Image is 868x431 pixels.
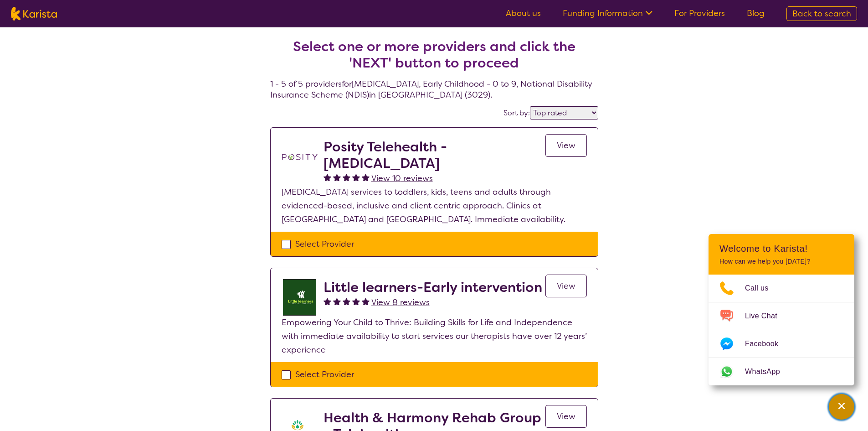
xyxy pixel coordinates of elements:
[343,297,350,305] img: fullstar
[371,296,430,309] a: View 8 reviews
[362,173,370,181] img: fullstar
[324,173,331,181] img: fullstar
[792,8,851,19] span: Back to search
[270,16,598,100] h4: 1 - 5 of 5 providers for [MEDICAL_DATA] , Early Childhood - 0 to 9 , National Disability Insuranc...
[545,275,587,297] a: View
[674,8,725,19] a: For Providers
[545,134,587,157] a: View
[352,173,360,181] img: fullstar
[371,171,433,185] a: View 10 reviews
[282,316,587,357] p: Empowering Your Child to Thrive: Building Skills for Life and Independence with immediate availab...
[557,280,575,291] span: View
[324,297,331,305] img: fullstar
[709,234,854,385] div: Channel Menu
[333,297,341,305] img: fullstar
[786,6,857,21] a: Back to search
[745,309,788,323] span: Live Chat
[333,173,341,181] img: fullstar
[709,275,854,385] ul: Choose channel
[719,243,843,254] h2: Welcome to Karista!
[282,139,318,175] img: t1bslo80pcylnzwjhndq.png
[282,279,318,316] img: f55hkdaos5cvjyfbzwno.jpg
[282,185,587,226] p: [MEDICAL_DATA] services to toddlers, kids, teens and adults through evidenced-based, inclusive an...
[557,140,575,151] span: View
[829,394,854,420] button: Channel Menu
[745,337,789,351] span: Facebook
[719,258,843,265] p: How can we help you [DATE]?
[557,411,575,422] span: View
[281,38,587,71] h2: Select one or more providers and click the 'NEXT' button to proceed
[362,297,370,305] img: fullstar
[352,297,360,305] img: fullstar
[503,108,530,118] label: Sort by:
[709,358,854,385] a: Web link opens in a new tab.
[545,405,587,428] a: View
[324,139,545,171] h2: Posity Telehealth - [MEDICAL_DATA]
[506,8,541,19] a: About us
[563,8,652,19] a: Funding Information
[371,173,433,184] span: View 10 reviews
[745,281,780,295] span: Call us
[343,173,350,181] img: fullstar
[11,7,57,21] img: Karista logo
[324,279,542,296] h2: Little learners-Early intervention
[745,365,791,379] span: WhatsApp
[371,297,430,308] span: View 8 reviews
[747,8,765,19] a: Blog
